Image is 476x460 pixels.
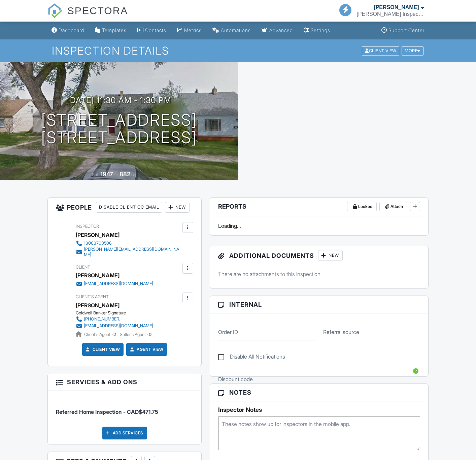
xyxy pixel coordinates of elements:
label: Referral source [323,328,359,336]
label: Order ID [218,328,238,336]
a: Advanced [259,24,296,37]
div: More [402,46,423,55]
a: Agent View [129,346,163,353]
h3: Services & Add ons [48,373,201,391]
h1: Inspection Details [52,45,424,57]
a: SPECTORA [47,10,128,23]
a: [PERSON_NAME] [76,300,120,310]
div: Metrics [184,27,202,33]
span: SPECTORA [67,3,128,18]
div: 1947 [100,171,113,178]
div: [PHONE_NUMBER] [84,316,121,322]
a: Dashboard [49,24,87,37]
div: Advanced [269,27,293,33]
strong: 2 [113,332,116,337]
span: Seller's Agent - [120,332,151,337]
a: 13063703506 [76,240,180,247]
div: [PERSON_NAME] [76,230,120,240]
span: Client's Agent - [84,332,117,337]
label: Discount code [218,375,253,383]
span: Referred Home Inspection - CAD$471.75 [56,408,158,415]
div: [PERSON_NAME] [76,270,120,280]
a: [EMAIL_ADDRESS][DOMAIN_NAME] [76,323,153,329]
div: Automations [221,27,251,33]
div: 13063703506 [84,241,112,246]
h1: [STREET_ADDRESS] [STREET_ADDRESS] [41,111,197,147]
a: Client View [84,346,120,353]
div: [EMAIL_ADDRESS][DOMAIN_NAME] [84,323,153,329]
a: Contacts [135,24,169,37]
strong: 0 [149,332,151,337]
h3: People [48,198,201,217]
div: Support Center [388,27,424,33]
div: [EMAIL_ADDRESS][DOMAIN_NAME] [84,281,153,286]
h5: Inspector Notes [218,406,420,413]
span: Client's Agent [76,294,109,299]
a: Support Center [379,24,427,37]
a: Metrics [174,24,204,37]
div: Client View [362,46,399,55]
p: There are no attachments to this inspection. [218,270,420,278]
span: Inspector [76,224,99,229]
div: [PERSON_NAME] [374,4,419,11]
div: 882 [120,171,130,178]
div: Dashboard [59,27,84,33]
a: Client View [361,48,401,53]
li: Service: Referred Home Inspection [56,396,193,421]
h3: [DATE] 11:30 am - 1:30 pm [67,96,171,105]
div: New [165,202,190,213]
img: The Best Home Inspection Software - Spectora [47,3,62,18]
div: Disable Client CC Email [96,202,162,213]
a: Templates [92,24,129,37]
div: [PERSON_NAME][EMAIL_ADDRESS][DOMAIN_NAME] [84,247,180,257]
div: New [318,250,343,261]
span: sq. ft. [131,172,141,177]
h3: Internal [210,296,428,313]
h3: Notes [210,384,428,401]
a: [EMAIL_ADDRESS][DOMAIN_NAME] [76,280,153,287]
div: Contacts [145,27,166,33]
a: Settings [301,24,333,37]
div: Templates [102,27,127,33]
a: [PHONE_NUMBER] [76,316,153,323]
div: Settings [311,27,330,33]
span: Built [92,172,99,177]
div: Add Services [102,427,147,439]
a: [PERSON_NAME][EMAIL_ADDRESS][DOMAIN_NAME] [76,247,180,257]
label: Disable All Notifications [218,354,285,362]
div: Coldwell Banker Signature [76,310,159,316]
h3: Additional Documents [210,246,428,265]
a: Automations (Basic) [210,24,253,37]
span: Client [76,265,90,270]
div: Spencer Barber Inspections [357,11,424,18]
